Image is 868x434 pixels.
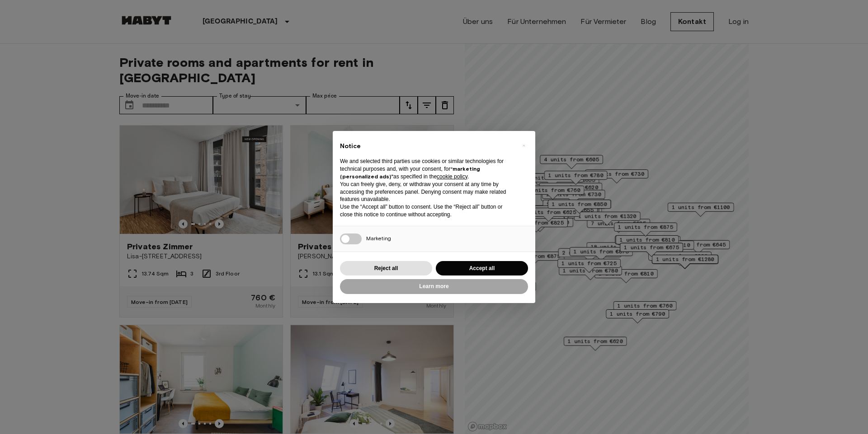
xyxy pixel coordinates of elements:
[436,261,528,276] button: Accept all
[340,203,514,219] p: Use the “Accept all” button to consent. Use the “Reject all” button or close this notice to conti...
[366,235,391,242] span: Marketing
[522,140,525,151] span: ×
[340,261,432,276] button: Reject all
[516,138,531,153] button: Close this notice
[340,181,514,203] p: You can freely give, deny, or withdraw your consent at any time by accessing the preferences pane...
[340,279,528,294] button: Learn more
[340,142,514,151] h2: Notice
[437,173,467,180] a: cookie policy
[340,165,480,180] strong: “marketing (personalized ads)”
[340,158,514,180] p: We and selected third parties use cookies or similar technologies for technical purposes and, wit...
